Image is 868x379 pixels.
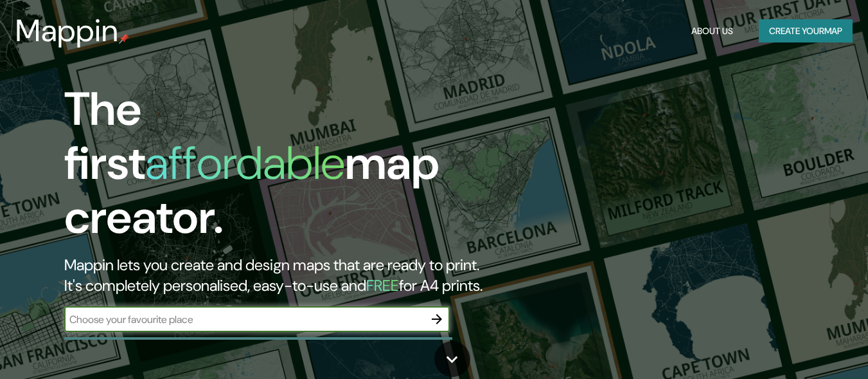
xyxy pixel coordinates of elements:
h5: FREE [366,275,399,295]
h1: affordable [145,133,345,193]
h1: The first map creator. [64,82,499,255]
button: About Us [686,19,738,43]
button: Create yourmap [759,19,853,43]
iframe: Help widget launcher [754,329,854,365]
h3: Mappin [15,13,119,49]
input: Choose your favourite place [64,312,424,327]
h2: Mappin lets you create and design maps that are ready to print. It's completely personalised, eas... [64,255,499,296]
img: mappin-pin [119,33,129,44]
